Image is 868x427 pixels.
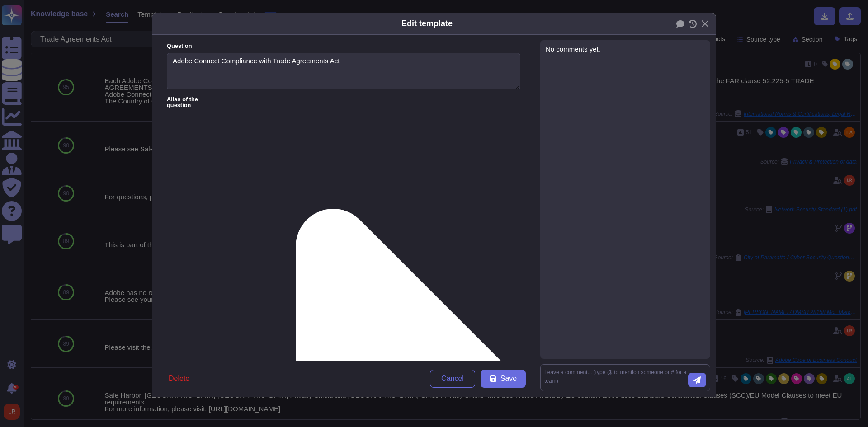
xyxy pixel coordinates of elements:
[430,370,475,388] button: Cancel
[698,17,712,31] button: Close
[481,370,526,388] button: Save
[500,375,517,382] span: Save
[167,53,520,90] textarea: Adobe Connect Compliance with Trade Agreements Act
[441,375,464,382] span: Cancel
[546,46,705,52] div: No comments yet.
[401,18,453,30] div: Edit template
[161,370,197,388] button: Delete
[169,375,189,382] span: Delete
[167,43,520,49] label: Question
